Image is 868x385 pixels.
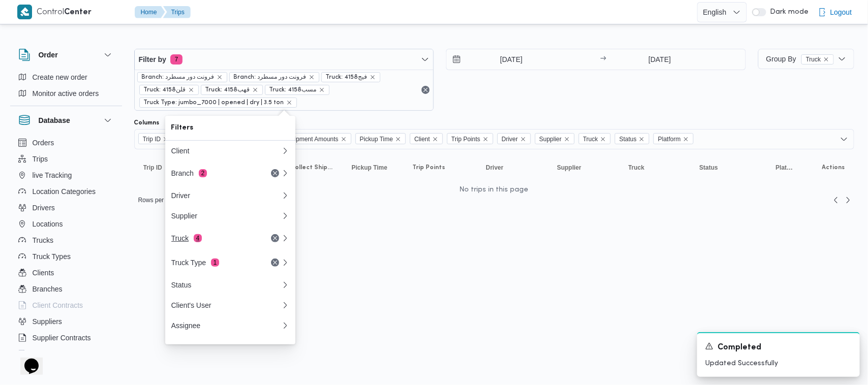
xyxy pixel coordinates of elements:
[830,6,852,18] span: Logout
[410,133,443,144] span: Client
[14,216,118,232] button: Locations
[33,234,53,246] span: Trucks
[14,232,118,248] button: Trucks
[341,136,347,142] button: Remove Collect Shipment Amounts from selection in this group
[33,315,62,328] span: Suppliers
[14,265,118,281] button: Clients
[234,73,307,82] span: Branch: فرونت دور مسطرد
[557,164,582,172] span: Supplier
[144,85,186,94] span: Truck: قلن4158
[205,85,250,94] span: Truck: قهب4158
[348,159,399,176] button: Pickup Time
[14,167,118,183] button: live Tracking
[14,200,118,216] button: Drivers
[683,136,689,142] button: Remove Platform from selection in this group
[134,119,160,127] label: Columns
[135,49,434,70] button: Filter by7 active filters
[842,194,854,206] a: Next page, 2
[267,134,339,145] span: Collect Shipment Amounts
[163,6,191,18] button: Trips
[39,49,58,61] h3: Order
[33,250,71,263] span: Truck Types
[270,85,317,94] span: Truck: مسب4158
[194,234,202,242] span: 4
[14,297,118,313] button: Client Contracts
[201,85,263,95] span: Truck: قهب4158
[497,133,531,144] span: Driver
[452,134,481,145] span: Trip Points
[171,322,281,330] div: Assignee
[33,71,87,83] span: Create new order
[639,136,645,142] button: Remove Status from selection in this group
[33,283,63,295] span: Branches
[840,135,848,143] button: Open list of options
[766,55,834,63] span: Group By Truck
[33,267,54,279] span: Clients
[135,6,165,18] button: Home
[14,248,118,265] button: Truck Types
[10,344,43,375] iframe: chat widget
[309,74,315,80] button: remove selected entity
[14,151,118,167] button: Trips
[171,191,281,200] div: Driver
[370,74,376,80] button: remove selected entity
[165,141,295,161] button: Client
[18,114,114,126] button: Database
[217,74,223,80] button: remove selected entity
[14,281,118,297] button: Branches
[143,164,162,172] span: Trip ID; Sorted in descending order
[360,134,393,145] span: Pickup Time
[262,133,351,144] span: Collect Shipment Amounts
[33,218,63,230] span: Locations
[164,164,172,172] svg: Sorted in descending order
[163,136,169,142] button: Remove Trip ID from selection in this group
[535,133,575,144] span: Supplier
[165,250,295,275] button: Truck Type1Remove
[653,133,694,144] span: Platform
[352,164,387,172] span: Pickup Time
[619,134,637,145] span: Status
[14,135,118,151] button: Orders
[14,69,118,85] button: Create new order
[33,153,48,165] span: Trips
[33,169,72,181] span: live Tracking
[171,301,281,309] div: Client's User
[553,159,614,176] button: Supplier
[165,295,295,315] button: Client's User
[144,98,284,107] span: Truck Type: jumbo_7000 | opened | dry | 3.5 ton
[705,358,852,369] p: Updated Successfully
[171,147,281,155] div: Client
[137,72,227,82] span: Branch: فرونت دور مسطرد
[138,133,174,144] span: Trip ID
[486,164,504,172] span: Driver
[143,134,161,145] span: Trip ID
[600,56,606,63] div: →
[33,87,99,100] span: Monitor active orders
[170,54,183,65] span: 7 active filters
[10,135,122,355] div: Database
[165,275,295,295] button: Status
[33,185,96,198] span: Location Categories
[14,85,118,102] button: Monitor active orders
[830,194,842,206] button: Previous page
[482,159,543,176] button: Driver
[432,136,438,142] button: Remove Client from selection in this group
[252,87,258,93] button: remove selected entity
[319,87,325,93] button: remove selected entity
[33,299,83,311] span: Client Contracts
[758,49,854,69] button: Group ByTruckremove selected entity
[14,330,118,346] button: Supplier Contracts
[624,159,685,176] button: Truck
[188,87,194,93] button: remove selected entity
[814,2,856,22] button: Logout
[171,281,281,289] div: Status
[321,72,380,82] span: Truck: فيج4158
[14,346,118,362] button: Devices
[269,232,281,244] button: Remove
[165,185,295,206] button: Driver
[600,136,606,142] button: Remove Truck from selection in this group
[199,169,207,177] span: 2
[483,136,489,142] button: Remove Trip Points from selection in this group
[717,342,761,354] span: Completed
[772,159,798,176] button: Platform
